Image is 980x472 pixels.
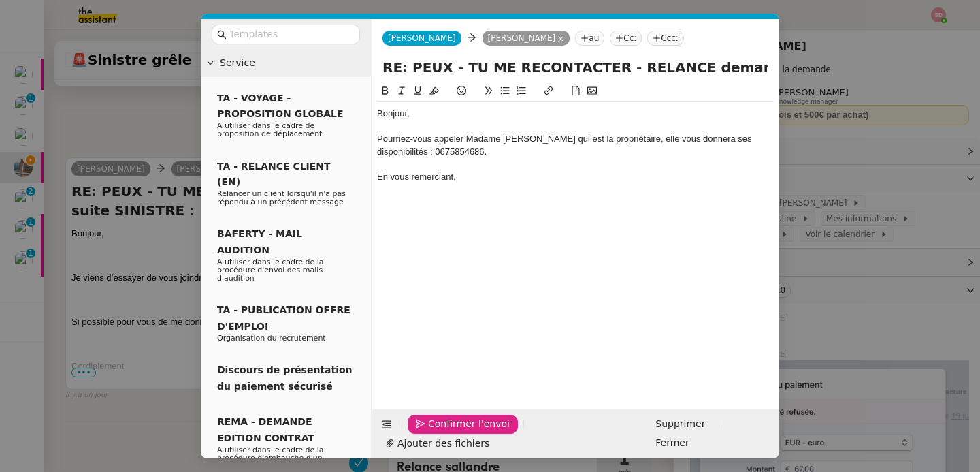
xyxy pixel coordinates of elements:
span: Organisation du recrutement [217,334,326,343]
button: Fermer [647,434,697,453]
button: Ajouter des fichiers [377,434,497,453]
span: Service [220,55,365,71]
div: Bonjour, [377,108,774,120]
span: Fermer [655,435,689,451]
span: TA - VOYAGE - PROPOSITION GLOBALE [217,93,343,119]
span: Relancer un client lorsqu'il n'a pas répondu à un précédent message [217,189,346,206]
span: Confirmer l'envoi [428,416,510,432]
div: Service [201,50,371,76]
span: [PERSON_NAME] [388,33,456,43]
span: Ajouter des fichiers [397,436,489,452]
span: A utiliser dans le cadre de la procédure d'embauche d'un nouveau salarié [217,445,324,471]
span: Discours de présentation du paiement sécurisé [217,364,353,391]
span: A utiliser dans le cadre de proposition de déplacement [217,121,322,138]
nz-tag: au [575,31,604,46]
div: En vous remerciant, [377,171,774,183]
input: Subject [382,57,768,78]
span: BAFERTY - MAIL AUDITION [217,228,302,255]
button: Confirmer l'envoi [408,415,518,434]
span: TA - PUBLICATION OFFRE D'EMPLOI [217,304,350,331]
nz-tag: Ccc: [647,31,684,46]
input: Templates [229,27,352,42]
span: REMA - DEMANDE EDITION CONTRAT [217,416,314,443]
span: Supprimer [655,416,705,432]
span: TA - RELANCE CLIENT (EN) [217,161,331,187]
nz-tag: Cc: [610,31,642,46]
nz-tag: [PERSON_NAME] [483,31,570,46]
span: A utiliser dans le cadre de la procédure d'envoi des mails d'audition [217,257,324,283]
div: Pourriez-vous appeler Madame [PERSON_NAME] qui est la propriétaire, elle vous donnera ses disponi... [377,133,774,158]
button: Supprimer [647,415,713,434]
